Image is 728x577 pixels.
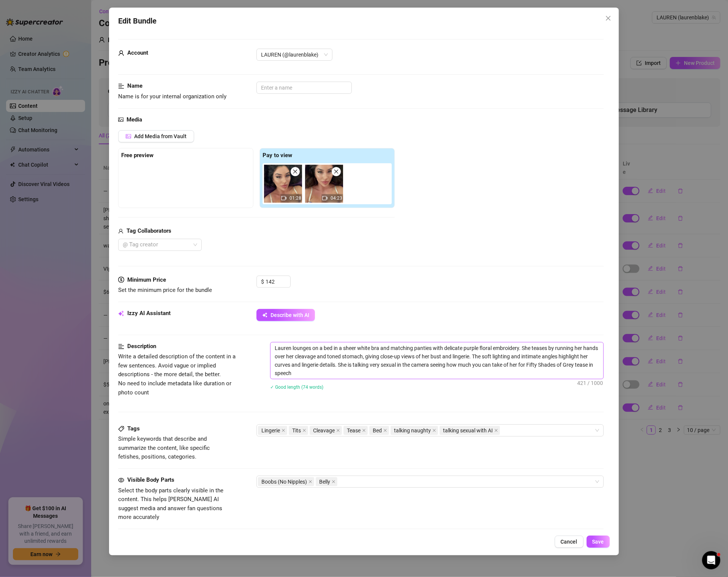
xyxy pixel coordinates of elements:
[494,429,498,432] span: close
[605,15,611,21] span: close
[592,539,604,545] span: Save
[383,429,387,432] span: close
[118,287,212,293] span: Set the minimum price for the bundle
[118,93,226,100] span: Name is for your internal organization only
[394,426,431,435] span: talking naughty
[336,429,340,432] span: close
[118,342,124,351] span: align-left
[555,536,584,548] button: Cancel
[271,342,603,379] textarea: Lauren lounges on a bed in a sheer white bra and matching panties with delicate purple floral emb...
[258,426,287,435] span: Lingerie
[263,152,292,159] strong: Pay to view
[391,426,438,435] span: talking naughty
[313,426,335,435] span: Cleavage
[134,133,187,139] span: Add Media from Vault
[127,276,166,283] strong: Minimum Price
[310,426,342,435] span: Cleavage
[309,480,312,484] span: close
[362,429,366,432] span: close
[118,477,124,483] span: eye
[127,49,148,56] strong: Account
[271,312,309,318] span: Describe with AI
[602,15,614,21] span: Close
[322,195,328,201] span: video-camera
[127,82,142,89] strong: Name
[332,480,336,484] span: close
[127,343,156,350] strong: Description
[289,426,308,435] span: Tits
[343,426,368,435] span: Tease
[334,169,339,174] span: close
[127,476,174,483] strong: Visible Body Parts
[302,429,306,432] span: close
[270,385,323,390] span: ✓ Good length (74 words)
[264,165,302,203] div: 01:28
[440,426,500,435] span: talking sexual with AI
[118,15,157,27] span: Edit Bundle
[127,227,171,234] strong: Tag Collaborators
[256,309,315,321] button: Describe with AI
[127,425,140,432] strong: Tags
[121,152,154,159] strong: Free preview
[118,115,123,125] span: picture
[127,310,171,317] strong: Izzy AI Assistant
[264,165,302,203] img: media
[602,12,614,24] button: Close
[281,195,286,201] span: video-camera
[292,426,301,435] span: Tits
[293,169,298,174] span: close
[261,426,280,435] span: Lingerie
[319,478,330,486] span: Belly
[258,477,314,486] span: Boobs (No Nipples)
[118,82,124,91] span: align-left
[118,227,123,236] span: user
[432,429,436,432] span: close
[118,426,124,432] span: tag
[261,49,328,60] span: ️‍LAUREN (@laurenblake)
[126,134,131,139] span: picture
[331,195,342,201] span: 04:23
[118,435,210,460] span: Simple keywords that describe and summarize the content, like specific fetishes, positions, categ...
[118,49,124,58] span: user
[347,426,361,435] span: Tease
[316,477,337,486] span: Belly
[118,353,236,396] span: Write a detailed description of the content in a few sentences. Avoid vague or implied descriptio...
[369,426,389,435] span: Bed
[373,426,382,435] span: Bed
[443,426,493,435] span: talking sexual with AI
[261,478,307,486] span: Boobs (No Nipples)
[282,429,285,432] span: close
[256,82,352,94] input: Enter a name
[305,165,343,203] img: media
[118,130,194,142] button: Add Media from Vault
[305,165,343,203] div: 04:23
[290,195,301,201] span: 01:28
[587,536,610,548] button: Save
[561,539,578,545] span: Cancel
[118,276,124,285] span: dollar
[702,551,720,569] iframe: Intercom live chat
[127,116,142,123] strong: Media
[118,487,223,521] span: Select the body parts clearly visible in the content. This helps [PERSON_NAME] AI suggest media a...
